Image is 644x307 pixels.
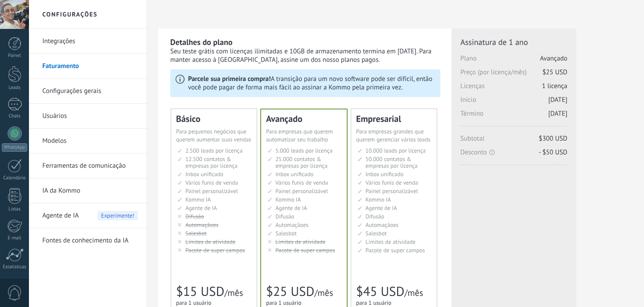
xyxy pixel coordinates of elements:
[460,148,567,157] span: Desconto
[460,37,567,47] span: Assinatura de 1 ano
[42,203,79,228] span: Agente de IA
[404,287,423,299] span: /mês
[275,187,328,195] span: Painel personalizável
[185,187,238,195] span: Painel personalizável
[2,264,28,270] div: Estatísticas
[275,196,301,203] span: Kommo IA
[29,228,147,253] li: Fontes de conhecimento da IA
[185,155,238,170] span: 12.500 contatos & empresas por licença
[275,238,325,246] span: Limites de atividade
[2,143,27,152] div: WhatsApp
[365,179,418,186] span: Vários funis de venda
[266,299,301,307] span: para 1 usuário
[185,170,223,178] span: Inbox unificado
[42,228,138,253] a: Fontes de conhecimento da IA
[275,230,297,237] span: Salesbot
[29,129,147,153] li: Modelos
[365,221,398,229] span: Automaçãoes
[42,79,138,104] a: Configurações gerais
[42,129,138,153] a: Modelos
[185,230,207,237] span: Salesbot
[275,221,308,229] span: Automaçãoes
[356,128,431,143] span: Para empresas grandes que querem gerenciar vários leads
[2,175,28,181] div: Calendário
[2,235,28,241] div: E-mail
[29,203,147,228] li: Agente de IA
[185,238,235,246] span: Limites de atividade
[314,287,333,299] span: /mês
[29,54,147,79] li: Faturamento
[29,29,147,54] li: Integrações
[170,37,233,47] b: Detalhes do plano
[460,54,567,68] span: Plano
[185,221,218,229] span: Automaçãoes
[266,128,333,143] span: Para empresas que querem automatizar seu trabalho
[275,170,313,178] span: Inbox unificado
[275,213,294,220] span: Difusão
[185,179,238,186] span: Vários funis de venda
[185,246,245,254] span: Pacote de super campos
[29,153,147,178] li: Ferramentas de comunicação
[42,178,138,203] a: IA da Kommo
[2,53,28,59] div: Painel
[2,113,28,119] div: Chats
[460,109,567,123] span: Término
[2,85,28,91] div: Leads
[365,204,397,212] span: Agente de IA
[224,287,243,299] span: /mês
[42,104,138,129] a: Usuários
[185,204,217,212] span: Agente de IA
[365,238,415,246] span: Limites de atividade
[275,179,328,186] span: Vários funis de venda
[539,148,567,157] span: - $50 USD
[176,114,252,123] div: Básico
[275,246,335,254] span: Pacote de super campos
[548,96,567,104] span: [DATE]
[42,153,138,178] a: Ferramentas de comunicação
[365,246,425,254] span: Pacote de super campos
[365,230,387,237] span: Salesbot
[365,147,426,154] span: 10.000 leads por licença
[29,178,147,203] li: IA da Kommo
[460,134,567,148] span: Subtotal
[540,54,567,63] span: Avançado
[42,54,138,79] a: Faturamento
[42,29,138,54] a: Integrações
[548,109,567,118] span: [DATE]
[176,128,251,143] span: Para pequenos negócios que querem aumentar suas vendas
[176,299,211,307] span: para 1 usuário
[185,213,204,220] span: Difusão
[185,196,211,203] span: Kommo IA
[365,155,418,170] span: 50.000 contatos & empresas por licença
[275,147,332,154] span: 5.000 leads por licença
[98,211,138,220] span: Experimente!
[356,283,404,300] span: $45 USD
[356,114,432,123] div: Empresarial
[266,283,314,300] span: $25 USD
[266,114,342,123] div: Avançado
[42,203,138,228] a: Agente de IA Experimente!
[275,204,307,212] span: Agente de IA
[2,206,28,212] div: Listas
[185,147,242,154] span: 2.500 leads por licença
[460,68,567,82] span: Preço (por licença/mês)
[176,283,224,300] span: $15 USD
[542,68,567,77] span: $25 USD
[542,82,567,90] span: 1 licença
[460,96,567,109] span: Início
[460,82,567,96] span: Licenças
[29,79,147,104] li: Configurações gerais
[188,75,271,83] b: Parcele sua primeira compra!
[365,170,403,178] span: Inbox unificado
[29,104,147,129] li: Usuários
[188,75,435,92] p: A transição para um novo software pode ser difícil, então você pode pagar de forma mais fácil ao ...
[275,155,328,170] span: 25.000 contatos & empresas por licença
[365,196,391,203] span: Kommo IA
[365,187,418,195] span: Painel personalizável
[539,134,567,143] span: $300 USD
[356,299,391,307] span: para 1 usuário
[170,47,440,64] div: Seu teste grátis com licenças ilimitadas e 10GB de armazenamento termina em [DATE]. Para manter a...
[365,213,384,220] span: Difusão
